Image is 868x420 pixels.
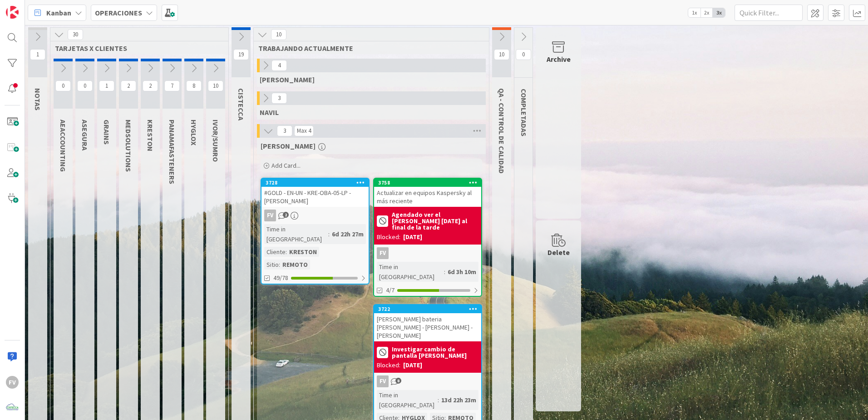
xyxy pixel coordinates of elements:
[168,120,177,184] span: PANAMAFASTENERS
[378,306,481,312] div: 3722
[374,375,481,387] div: FV
[516,49,531,60] span: 0
[377,262,444,282] div: Time in [GEOGRAPHIC_DATA]
[438,395,439,405] span: :
[374,305,481,313] div: 3722
[494,49,509,60] span: 10
[6,376,19,389] div: FV
[99,80,114,91] span: 1
[280,260,310,270] div: REMOTO
[261,210,369,221] div: FV
[330,229,366,239] div: 6d 22h 27m
[392,211,478,230] b: Agendado ver el [PERSON_NAME] [DATE] al final de la tarde
[189,120,198,145] span: HYGLOX
[497,88,506,174] span: QA - CONTROL DE CALIDAD
[700,8,713,17] span: 2x
[378,180,481,186] div: 3758
[283,212,289,218] span: 2
[6,401,19,414] img: avatar
[77,80,93,91] span: 0
[208,80,223,91] span: 10
[6,6,19,19] img: Visit kanbanzone.com
[286,247,287,257] span: :
[95,8,142,17] b: OPERACIONES
[261,178,370,285] a: 3728#GOLD - EN-UN - KRE-OBA-05-LP - [PERSON_NAME]FVTime in [GEOGRAPHIC_DATA]:6d 22h 27mCliente:KR...
[102,120,111,145] span: GRAINS
[374,179,481,207] div: 3758Actualizar en equipos Kaspersky al más reciente
[377,232,400,242] div: Blocked:
[124,120,133,172] span: MEDSOLUTIONS
[164,80,180,91] span: 7
[264,247,286,257] div: Cliente
[266,180,369,186] div: 3728
[211,120,220,162] span: IVOR/SUMRO
[55,44,217,53] span: TARJETAS X CLIENTES
[374,305,481,341] div: 3722[PERSON_NAME] bateria [PERSON_NAME] - [PERSON_NAME] - [PERSON_NAME]
[33,88,42,110] span: NOTAS
[392,346,478,359] b: Investigar cambio de pantalla [PERSON_NAME]
[186,80,202,91] span: 8
[374,313,481,341] div: [PERSON_NAME] bateria [PERSON_NAME] - [PERSON_NAME] - [PERSON_NAME]
[271,93,287,104] span: 3
[261,179,369,187] div: 3728
[373,178,482,297] a: 3758Actualizar en equipos Kaspersky al más recienteAgendado ver el [PERSON_NAME] [DATE] al final ...
[273,273,288,283] span: 49/78
[264,210,276,221] div: FV
[377,390,438,410] div: Time in [GEOGRAPHIC_DATA]
[377,360,400,370] div: Blocked:
[547,54,571,65] div: Archive
[46,7,71,18] span: Kanban
[233,49,249,60] span: 19
[258,44,478,53] span: TRABAJANDO ACTUALMENTE
[59,120,68,172] span: AEACCOUNTING
[287,247,319,257] div: KRESTON
[277,125,292,136] span: 3
[374,179,481,187] div: 3758
[445,267,478,277] div: 6d 3h 10m
[386,285,395,295] span: 4/7
[403,232,422,242] div: [DATE]
[261,141,316,150] span: FERNANDO
[377,375,389,387] div: FV
[260,108,279,117] span: NAVIL
[377,247,389,259] div: FV
[713,8,725,17] span: 3x
[279,260,280,270] span: :
[237,88,246,120] span: CISTECCA
[374,247,481,259] div: FV
[260,75,315,84] span: GABRIEL
[261,187,369,207] div: #GOLD - EN-UN - KRE-OBA-05-LP - [PERSON_NAME]
[271,60,287,71] span: 4
[547,247,570,258] div: Delete
[146,120,155,151] span: KRESTON
[30,49,45,60] span: 1
[735,5,803,21] input: Quick Filter...
[271,29,286,40] span: 10
[403,360,422,370] div: [DATE]
[80,120,89,150] span: ASEGURA
[444,267,445,277] span: :
[143,80,158,91] span: 2
[395,378,401,384] span: 8
[68,29,83,40] span: 30
[55,80,71,91] span: 0
[519,89,528,136] span: COMPLETADAS
[374,187,481,207] div: Actualizar en equipos Kaspersky al más reciente
[688,8,700,17] span: 1x
[264,224,328,244] div: Time in [GEOGRAPHIC_DATA]
[264,260,279,270] div: Sitio
[328,229,330,239] span: :
[261,179,369,207] div: 3728#GOLD - EN-UN - KRE-OBA-05-LP - [PERSON_NAME]
[271,161,301,170] span: Add Card...
[121,80,136,91] span: 2
[439,395,478,405] div: 13d 22h 23m
[297,129,311,133] div: Max 4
